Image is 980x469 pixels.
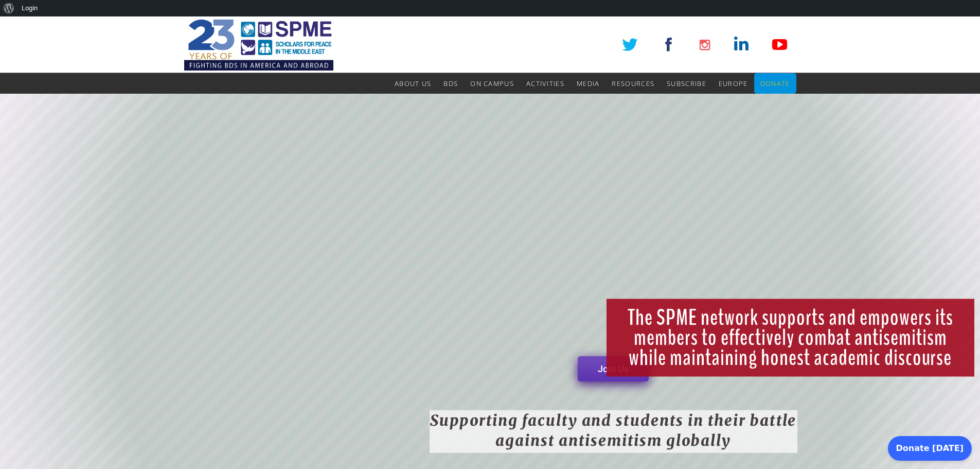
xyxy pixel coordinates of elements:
[443,79,458,88] span: BDS
[612,79,654,88] span: Resources
[578,356,649,381] a: Join Us
[760,79,790,88] span: Donate
[430,410,797,453] rs-layer: Supporting faculty and students in their battle against antisemitism globally
[395,73,431,94] a: About Us
[470,73,514,94] a: On Campus
[443,73,458,94] a: BDS
[184,16,333,73] img: SPME
[667,79,706,88] span: Subscribe
[760,73,790,94] a: Donate
[577,73,600,94] a: Media
[607,299,974,376] rs-layer: The SPME network supports and empowers its members to effectively combat antisemitism while maint...
[395,79,431,88] span: About Us
[526,79,564,88] span: Activities
[577,79,600,88] span: Media
[719,73,748,94] a: Europe
[526,73,564,94] a: Activities
[470,79,514,88] span: On Campus
[667,73,706,94] a: Subscribe
[612,73,654,94] a: Resources
[719,79,748,88] span: Europe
